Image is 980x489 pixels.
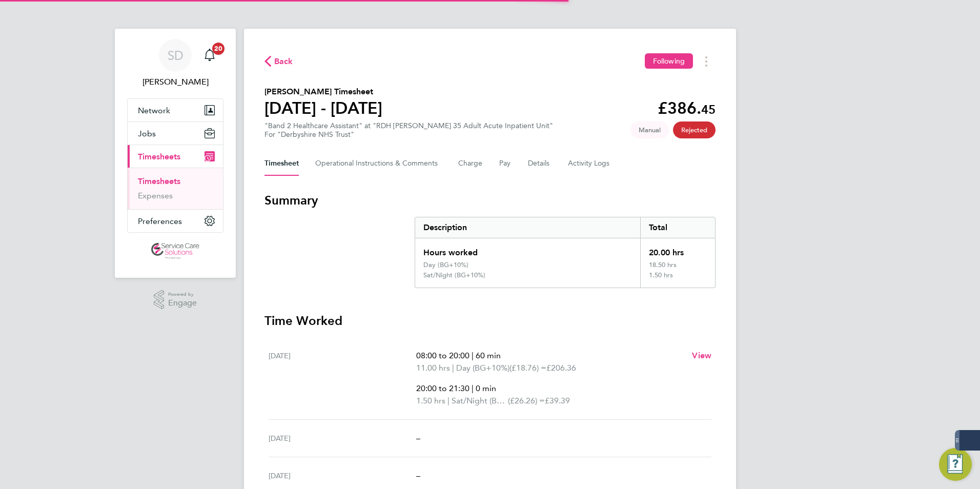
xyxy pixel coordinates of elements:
span: View [692,351,711,360]
span: | [472,351,474,360]
nav: Main navigation [115,29,236,278]
span: 45 [701,102,716,117]
span: Day (BG+10%) [456,362,509,374]
div: Hours worked [415,238,640,261]
div: "Band 2 Healthcare Assistant" at "RDH [PERSON_NAME] 35 Adult Acute Inpatient Unit" [264,121,553,139]
button: Timesheet [264,151,299,176]
button: Operational Instructions & Comments [315,151,442,176]
span: This timesheet has been rejected. [673,121,716,138]
span: (£26.26) = [508,396,545,405]
span: Powered by [168,290,197,299]
span: Samantha Dix [127,76,223,88]
button: Following [645,53,693,69]
span: Timesheets [138,152,180,161]
div: [DATE] [269,432,416,444]
span: This timesheet was manually created. [630,121,669,138]
div: 20.00 hrs [640,238,715,261]
span: £39.39 [545,396,570,405]
button: Jobs [128,122,223,145]
h3: Time Worked [264,313,716,329]
h3: Summary [264,192,716,209]
h2: [PERSON_NAME] Timesheet [264,86,382,98]
button: Timesheets [128,145,223,168]
span: 20:00 to 21:30 [416,383,469,393]
span: 08:00 to 20:00 [416,351,469,360]
button: Back [264,55,293,68]
button: Pay [499,151,512,176]
span: 60 min [476,351,501,360]
div: Summary [415,217,716,288]
div: Description [415,217,640,238]
a: View [692,350,711,362]
span: 1.50 hrs [416,396,445,405]
a: Powered byEngage [154,290,197,310]
a: Go to home page [127,243,223,259]
div: [DATE] [269,350,416,407]
div: 18.50 hrs [640,261,715,271]
a: SD[PERSON_NAME] [127,39,223,88]
div: Sat/Night (BG+10%) [423,271,485,279]
div: For "Derbyshire NHS Trust" [264,130,553,139]
span: SD [168,49,183,62]
span: Following [653,56,685,66]
span: – [416,471,420,480]
button: Preferences [128,210,223,232]
span: Network [138,106,170,115]
button: Charge [458,151,483,176]
span: Sat/Night (BG+10%) [452,395,508,407]
button: Timesheets Menu [697,53,716,69]
button: Engage Resource Center [939,448,972,481]
span: | [447,396,450,405]
div: Total [640,217,715,238]
span: 0 min [476,383,496,393]
img: servicecare-logo-retina.png [151,243,199,259]
span: Back [274,55,293,68]
span: £206.36 [546,363,576,373]
span: Jobs [138,129,156,138]
div: [DATE] [269,470,416,482]
a: 20 [199,39,220,72]
span: | [452,363,454,373]
div: Day (BG+10%) [423,261,468,269]
span: Engage [168,299,197,308]
div: 1.50 hrs [640,271,715,288]
button: Activity Logs [568,151,611,176]
button: Network [128,99,223,121]
span: Preferences [138,216,182,226]
app-decimal: £386. [658,98,716,118]
span: 11.00 hrs [416,363,450,373]
button: Details [528,151,552,176]
span: (£18.76) = [509,363,546,373]
h1: [DATE] - [DATE] [264,98,382,118]
div: Timesheets [128,168,223,209]
a: Expenses [138,191,173,200]
a: Timesheets [138,176,180,186]
span: – [416,433,420,443]
span: | [472,383,474,393]
span: 20 [212,43,224,55]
